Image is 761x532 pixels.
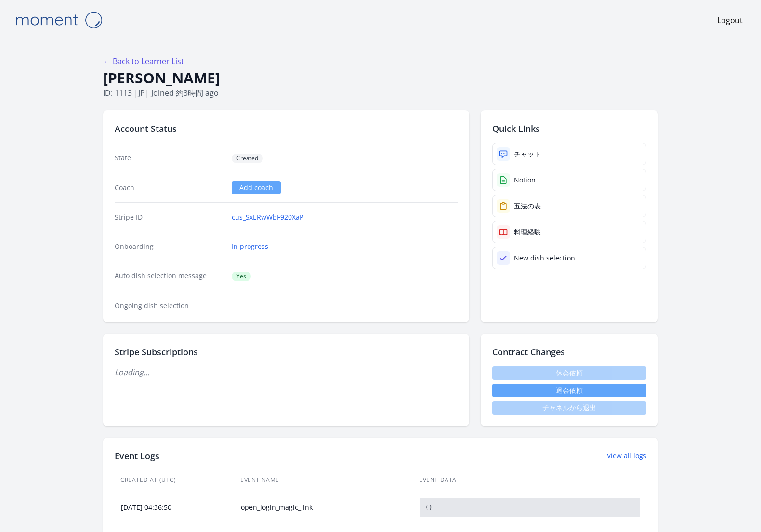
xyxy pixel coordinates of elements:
pre: {} [420,498,640,517]
span: チャネルから退出 [492,401,646,415]
span: 休会依頼 [492,366,646,380]
div: 料理経験 [514,227,541,237]
a: New dish selection [492,247,646,269]
h2: Contract Changes [492,345,646,359]
span: Created [232,154,263,163]
th: Event Data [413,470,646,490]
span: Yes [232,272,251,281]
p: Loading... [115,366,458,378]
div: 五法の表 [514,201,541,211]
div: open_login_magic_link [235,503,413,512]
div: [DATE] 04:36:50 [115,503,234,512]
div: New dish selection [514,253,575,263]
dt: Onboarding [115,242,224,251]
dt: Stripe ID [115,212,224,222]
a: 五法の表 [492,195,646,217]
a: View all logs [607,451,646,461]
h2: Stripe Subscriptions [115,345,458,359]
h2: Quick Links [492,122,646,135]
dt: Auto dish selection message [115,271,224,281]
a: Logout [717,14,743,26]
th: Created At (UTC) [115,470,235,490]
th: Event Name [235,470,413,490]
h1: [PERSON_NAME] [103,69,658,87]
button: 退会依頼 [492,384,646,397]
div: Notion [514,175,536,185]
h2: Event Logs [115,449,159,463]
p: ID: 1113 | | Joined 約3時間 ago [103,87,658,99]
a: cus_SxERwWbF920XaP [232,212,303,222]
a: In progress [232,242,268,251]
a: 料理経験 [492,221,646,243]
h2: Account Status [115,122,458,135]
dt: Coach [115,183,224,193]
span: jp [138,88,145,98]
dt: State [115,153,224,163]
div: チャット [514,149,541,159]
a: Notion [492,169,646,191]
a: チャット [492,143,646,165]
img: Moment [11,8,107,32]
a: Add coach [232,181,281,194]
a: ← Back to Learner List [103,56,184,66]
dt: Ongoing dish selection [115,301,224,311]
